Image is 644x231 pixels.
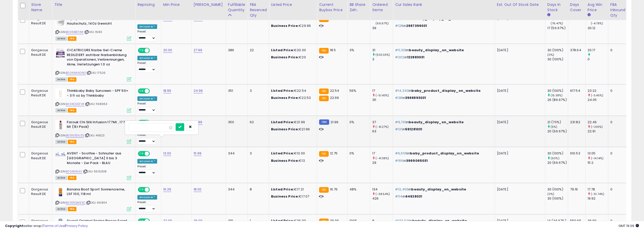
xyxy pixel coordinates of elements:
[67,48,128,68] b: CICATRICURE Narbe Gel-Creme REDUZIERT sichtbar Narbenbildung von Operationen, Verbrennungen, Akne...
[395,187,408,192] span: #12,456
[610,151,624,156] div: 0
[250,88,265,93] div: 3
[271,187,313,192] div: €17.21
[497,2,543,7] div: Est. Out Of Stock Date
[349,151,366,156] div: 0%
[497,187,541,192] p: [DATE]
[55,48,66,58] img: 51EuWRFv1SL._SL40_.jpg
[588,88,608,93] div: 23.22
[271,120,313,125] div: €21.99
[570,88,581,93] div: 617.54
[376,21,389,25] small: (66.67%)
[610,187,624,192] div: 0
[591,21,603,25] small: (-4.78%)
[54,2,133,7] div: Title
[137,195,157,200] div: Amazon AI *
[250,2,267,18] div: FBA Reserved Qty
[31,48,48,57] div: Gorgeous Result DE
[137,165,157,176] div: Preset:
[551,125,557,129] small: (5%)
[228,88,244,93] div: 351
[319,88,328,94] small: FBA
[31,2,50,13] div: Store Name
[547,161,568,165] div: 20 (66.67%)
[372,196,393,201] div: 426
[349,48,366,52] div: 3%
[349,2,368,13] div: BB Share 24h.
[137,201,157,212] div: Preset:
[67,151,128,167] b: AVENT - Soothie - Schnuller aus [GEOGRAPHIC_DATA] 0 bis 3 Monate - 2er Pack - BLAU
[55,16,131,40] div: ASIN:
[570,48,581,52] div: 378.64
[271,158,299,163] b: Business Price:
[591,125,603,129] small: (-1.96%)
[68,140,76,144] span: FBA
[319,151,328,157] small: FBA
[5,224,88,228] div: seller snap | |
[372,88,393,93] div: 17
[149,152,157,156] span: OFF
[591,93,603,97] small: (-3.45%)
[55,88,131,112] div: ASIN:
[271,194,299,199] b: Business Price:
[330,88,339,93] span: 22.54
[319,119,329,125] small: FBM
[163,48,172,53] a: 20.00
[376,125,389,129] small: (-41.27%)
[137,56,157,60] div: Amazon AI *
[55,151,131,179] div: ASIN:
[395,194,491,199] p: in
[137,2,159,7] div: Repricing
[31,16,48,26] div: Gorgeous Result DE
[250,187,265,192] div: 8
[271,194,313,199] div: €17.07
[376,93,389,97] small: (-51.43%)
[228,2,245,13] div: Fulfillable Quantity
[405,127,422,132] span: 591281031
[588,98,608,102] div: 24.05
[271,55,313,60] div: €20
[588,129,608,134] div: 22.91
[55,108,67,113] span: All listings currently available for purchase on Amazon
[372,98,393,102] div: 35
[330,120,339,125] span: 21.99
[405,95,426,100] span: 3968893031
[395,23,403,28] span: #128
[319,187,328,193] small: FBA
[31,151,48,160] div: Gorgeous Result DE
[372,161,393,165] div: 29
[271,187,294,192] b: Listed Price:
[250,120,265,125] div: 62
[610,120,624,125] div: 0
[372,187,393,192] div: 134
[497,151,541,156] p: [DATE]
[407,55,424,60] span: 122883031
[55,37,67,41] span: All listings currently available for purchase on Amazon
[137,133,157,145] div: Preset:
[137,96,157,101] div: Amazon AI *
[330,151,338,156] span: 12.75
[271,127,313,132] div: €21.99
[271,2,315,7] div: Listed Price
[138,152,145,156] span: ON
[67,120,128,131] b: Farouk Chi Silk Infusion 177Ml , 177 Ml (1Er Pack)
[551,93,563,97] small: (15.38%)
[588,187,608,192] div: 17.78
[250,151,265,156] div: 3
[163,151,171,156] a: 13.00
[194,187,202,192] a: 18.00
[194,120,202,125] a: 27.99
[137,30,157,41] div: Preset:
[271,151,313,156] div: €13.00
[547,48,568,52] div: 30 (100%)
[588,57,608,62] div: 0
[409,120,464,125] span: beauty_display_on_website
[31,88,48,98] div: Gorgeous Result DE
[66,169,82,174] a: B0045I6IAY
[395,158,403,163] span: #166
[194,88,203,93] a: 24.99
[395,151,491,156] p: in
[31,120,48,129] div: Gorgeous Result DE
[271,95,299,100] b: Business Price:
[194,2,224,7] div: [PERSON_NAME]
